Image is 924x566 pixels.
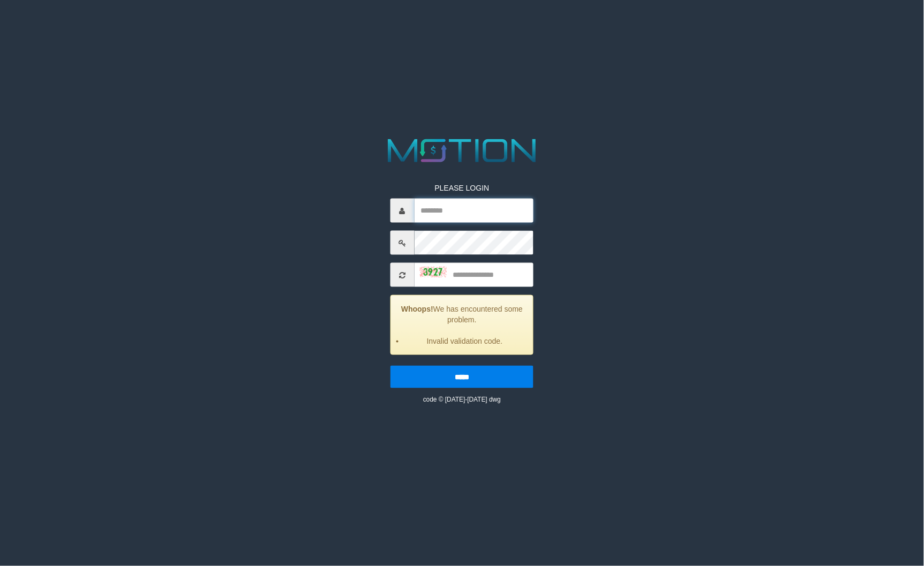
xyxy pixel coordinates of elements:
li: Invalid validation code. [404,336,525,346]
img: captcha [420,267,447,277]
div: We has encountered some problem. [390,295,534,355]
img: MOTION_logo.png [381,135,543,167]
small: code © [DATE]-[DATE] dwg [423,396,501,403]
p: PLEASE LOGIN [390,183,534,193]
strong: Whoops! [401,305,433,313]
